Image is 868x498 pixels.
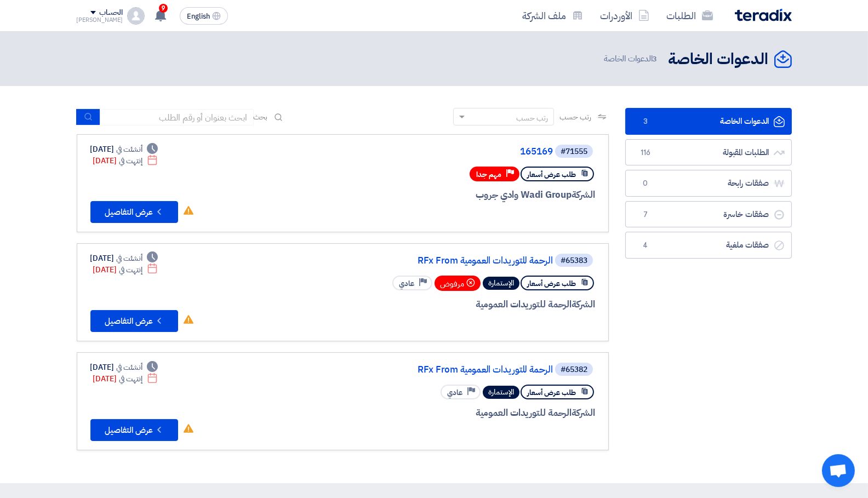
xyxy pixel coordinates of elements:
[639,178,652,189] span: 0
[332,406,595,420] div: الرحمة للتوريدات العمومية
[625,139,792,166] a: الطلبات المقبولة116
[332,297,595,312] div: الرحمة للتوريدات العمومية
[90,362,158,373] div: [DATE]
[159,4,168,13] span: 9
[516,112,548,124] div: رتب حسب
[559,111,591,123] span: رتب حسب
[119,155,142,167] span: إنتهت في
[822,454,855,487] div: دردشة مفتوحة
[116,253,142,264] span: أنشئت في
[639,147,652,158] span: 116
[572,406,595,420] span: الشركة
[187,13,210,20] span: English
[604,53,660,65] span: الدعوات الخاصة
[334,147,553,157] a: 165169
[334,365,553,375] a: RFx From الرحمة للتوريدات العمومية
[572,297,595,311] span: الشركة
[90,201,178,223] button: عرض التفاصيل
[625,232,792,259] a: صفقات ملغية4
[639,209,652,220] span: 7
[116,144,142,155] span: أنشئت في
[483,386,519,399] div: الإستمارة
[127,7,145,25] img: profile_test.png
[527,278,576,289] span: طلب عرض أسعار
[254,111,268,123] span: بحث
[625,170,792,197] a: صفقات رابحة0
[77,17,123,23] div: [PERSON_NAME]
[572,188,595,202] span: الشركة
[625,108,792,135] a: الدعوات الخاصة3
[90,310,178,332] button: عرض التفاصيل
[476,169,501,180] span: مهم جدا
[93,264,158,276] div: [DATE]
[99,8,123,18] div: الحساب
[625,201,792,228] a: صفقات خاسرة7
[119,373,142,385] span: إنتهت في
[90,144,158,155] div: [DATE]
[435,276,481,291] div: مرفوض
[561,148,587,156] div: #71555
[653,53,658,65] span: 3
[399,278,414,289] span: عادي
[334,256,553,266] a: RFx From الرحمة للتوريدات العمومية
[639,240,652,251] span: 4
[180,7,228,25] button: English
[332,188,595,202] div: Wadi Group وادي جروب
[669,49,769,70] h2: الدعوات الخاصة
[483,277,519,290] div: الإستمارة
[119,264,142,276] span: إنتهت في
[447,387,462,398] span: عادي
[592,3,658,28] a: الأوردرات
[639,116,652,127] span: 3
[514,3,592,28] a: ملف الشركة
[561,366,587,374] div: #65382
[93,373,158,385] div: [DATE]
[527,387,576,398] span: طلب عرض أسعار
[100,109,254,125] input: ابحث بعنوان أو رقم الطلب
[735,9,792,21] img: Teradix logo
[90,253,158,264] div: [DATE]
[116,362,142,373] span: أنشئت في
[90,419,178,441] button: عرض التفاصيل
[93,155,158,167] div: [DATE]
[658,3,722,28] a: الطلبات
[527,169,576,180] span: طلب عرض أسعار
[561,257,587,265] div: #65383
